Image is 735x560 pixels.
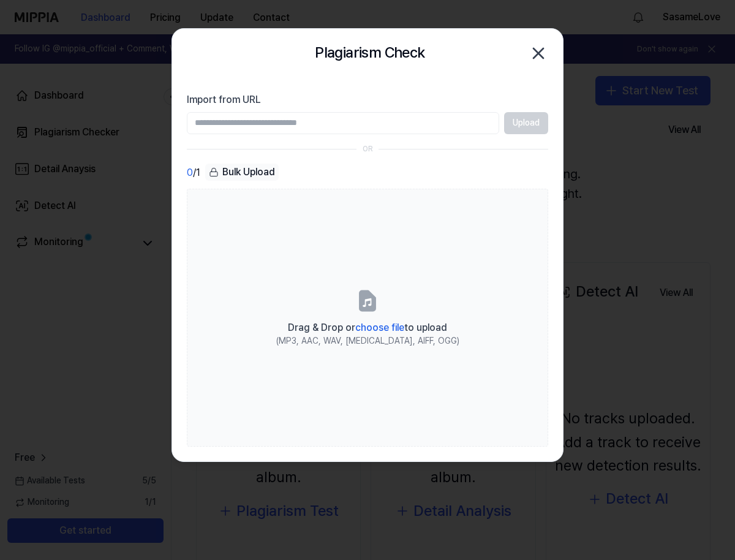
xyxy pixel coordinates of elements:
span: choose file [355,322,404,333]
label: Import from URL [187,93,548,107]
button: Bulk Upload [205,164,279,181]
div: (MP3, AAC, WAV, [MEDICAL_DATA], AIFF, OGG) [276,335,459,347]
div: OR [363,144,373,154]
span: 0 [187,165,193,180]
span: Drag & Drop or to upload [288,322,447,333]
div: Bulk Upload [205,164,279,181]
h2: Plagiarism Check [315,41,424,64]
div: / 1 [187,164,200,181]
